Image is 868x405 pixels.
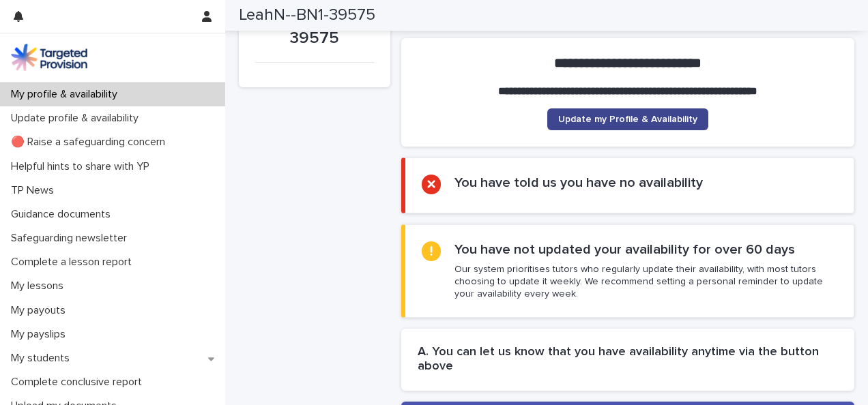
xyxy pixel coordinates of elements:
[5,208,121,221] p: Guidance documents
[5,328,76,341] p: My payslips
[5,160,160,173] p: Helpful hints to share with YP
[5,256,143,269] p: Complete a lesson report
[5,88,128,101] p: My profile & availability
[454,263,837,301] p: Our system prioritises tutors who regularly update their availability, with most tutors choosing ...
[454,175,703,191] h2: You have told us you have no availability
[547,108,708,130] a: Update my Profile & Availability
[558,115,697,124] span: Update my Profile & Availability
[5,352,81,365] p: My students
[239,5,375,25] h2: LeahN--BN1-39575
[5,376,153,389] p: Complete conclusive report
[5,280,74,292] p: My lessons
[5,136,176,149] p: 🔴 Raise a safeguarding concern
[454,241,795,258] h2: You have not updated your availability for over 60 days
[11,44,87,71] img: M5nRWzHhSzIhMunXDL62
[5,112,149,125] p: Update profile & availability
[418,345,839,374] h2: A. You can let us know that you have availability anytime via the button above
[5,184,65,197] p: TP News
[5,232,138,245] p: Safeguarding newsletter
[5,304,76,317] p: My payouts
